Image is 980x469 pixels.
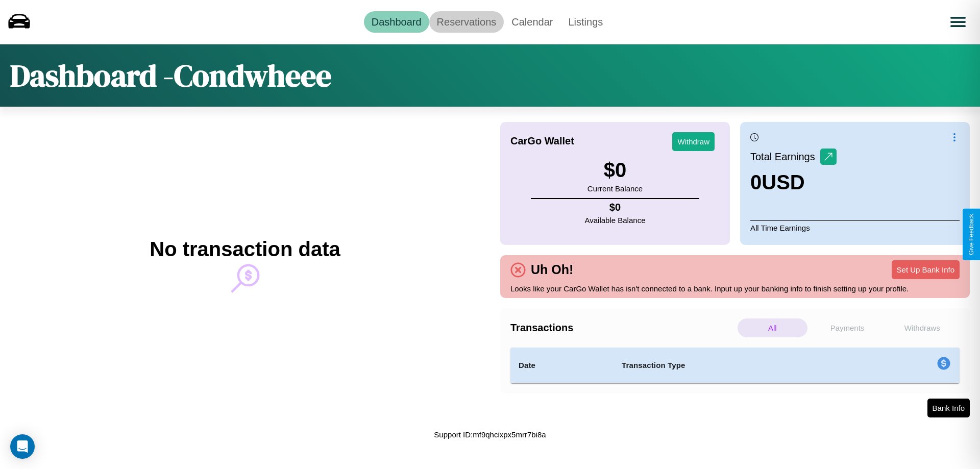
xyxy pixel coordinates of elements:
a: Reservations [429,11,504,33]
p: Looks like your CarGo Wallet has isn't connected to a bank. Input up your banking info to finish ... [510,282,960,295]
table: simple table [510,348,960,383]
h1: Dashboard - Condwheee [10,55,331,96]
p: Support ID: mf9qhcixpx5mrr7bi8a [434,428,546,441]
h4: $ 0 [585,202,646,213]
button: Withdraw [672,132,715,151]
p: All [738,318,807,337]
button: Open menu [944,8,972,36]
p: All Time Earnings [750,220,960,235]
p: Withdraws [887,318,957,337]
h2: No transaction data [150,238,340,261]
h3: 0 USD [750,171,837,194]
h4: Date [519,359,605,372]
h4: CarGo Wallet [510,135,574,147]
a: Calendar [504,11,560,33]
p: Current Balance [587,182,643,195]
h3: $ 0 [587,159,643,182]
h4: Transaction Type [622,359,853,372]
div: Open Intercom Messenger [10,434,35,459]
p: Total Earnings [750,147,820,166]
h4: Transactions [510,322,735,334]
button: Set Up Bank Info [892,260,960,279]
p: Available Balance [585,213,646,227]
div: Give Feedback [968,214,975,255]
h4: Uh Oh! [526,262,578,277]
button: Bank Info [927,399,970,417]
p: Payments [813,318,883,337]
a: Listings [560,11,610,33]
a: Dashboard [364,11,429,33]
